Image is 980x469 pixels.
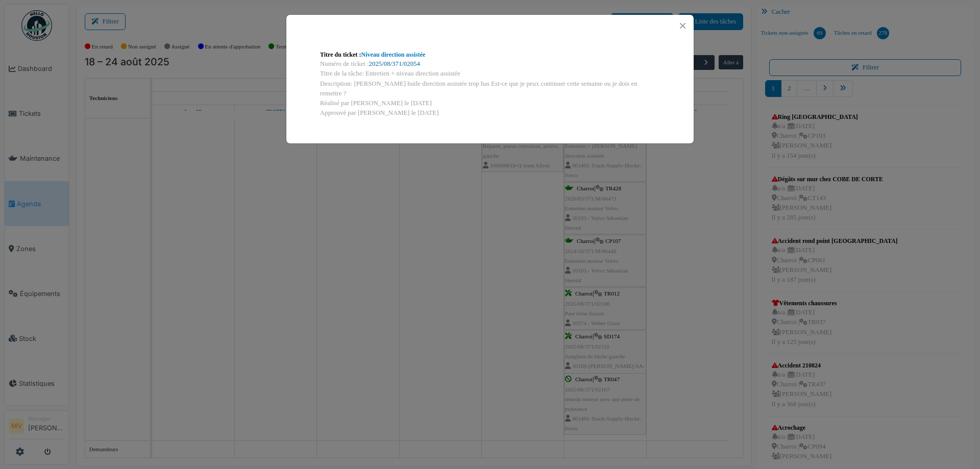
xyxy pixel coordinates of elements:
div: Approuvé par [PERSON_NAME] le [DATE] [320,108,660,118]
div: Description: [PERSON_NAME] huile direction assistée trop bas Est-ce que je peux continuer cette s... [320,79,660,98]
div: Numéro de ticket : [320,59,660,69]
div: Réalisé par [PERSON_NAME] le [DATE] [320,98,660,108]
a: 2025/08/371/02054 [369,60,420,67]
a: Niveau direction assistée [361,51,426,58]
div: Titre du ticket : [320,50,660,59]
div: Titre de la tâche: Entretien + niveau direction assistée [320,69,660,79]
button: Close [676,19,690,33]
